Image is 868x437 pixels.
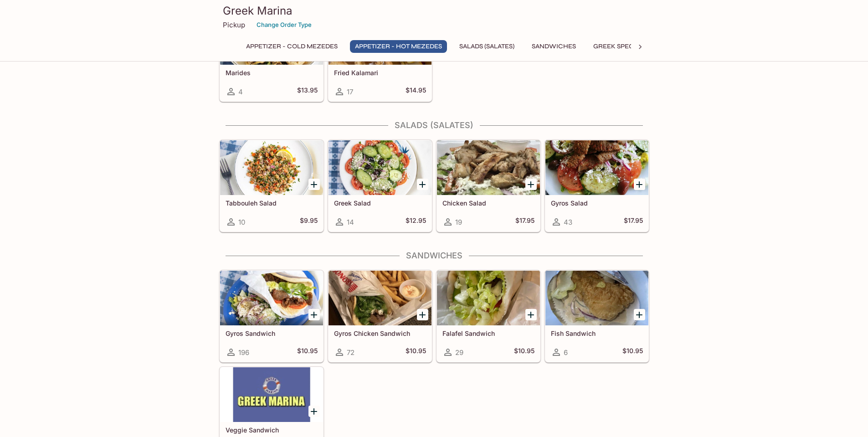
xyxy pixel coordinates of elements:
[545,270,649,362] a: Fish Sandwich6$10.95
[252,18,316,32] button: Change Order Type
[406,347,426,358] h5: $10.95
[417,179,428,190] button: Add Greek Salad
[329,140,431,195] div: Greek Salad
[223,4,646,18] h3: Greek Marina
[347,218,354,226] span: 14
[515,216,534,227] h5: $17.95
[442,199,534,207] h5: Chicken Salad
[308,406,320,417] button: Add Veggie Sandwich
[219,120,649,130] h4: Salads (Salates)
[308,309,320,320] button: Add Gyros Sandwich
[564,348,568,357] span: 6
[551,199,643,207] h5: Gyros Salad
[545,271,648,325] div: Fish Sandwich
[417,309,428,320] button: Add Gyros Chicken Sandwich
[329,271,431,325] div: Gyros Chicken Sandwich
[455,218,462,226] span: 19
[350,40,447,53] button: Appetizer - Hot Mezedes
[297,86,318,97] h5: $13.95
[334,199,426,207] h5: Greek Salad
[220,270,324,362] a: Gyros Sandwich196$10.95
[226,426,318,434] h5: Veggie Sandwich
[454,40,519,53] button: Salads (Salates)
[406,86,426,97] h5: $14.95
[347,87,353,96] span: 17
[634,179,645,190] button: Add Gyros Salad
[220,10,323,65] div: Marides
[406,216,426,227] h5: $12.95
[238,87,243,96] span: 4
[437,271,540,325] div: Falafel Sandwich
[334,329,426,337] h5: Gyros Chicken Sandwich
[525,179,537,190] button: Add Chicken Salad
[514,347,534,358] h5: $10.95
[220,367,323,422] div: Veggie Sandwich
[226,329,318,337] h5: Gyros Sandwich
[238,218,245,226] span: 10
[241,40,343,53] button: Appetizer - Cold Mezedes
[220,140,324,232] a: Tabbouleh Salad10$9.95
[300,216,318,227] h5: $9.95
[437,140,540,232] a: Chicken Salad19$17.95
[545,140,649,232] a: Gyros Salad43$17.95
[297,347,318,358] h5: $10.95
[634,309,645,320] button: Add Fish Sandwich
[545,140,648,195] div: Gyros Salad
[564,218,572,226] span: 43
[308,179,320,190] button: Add Tabbouleh Salad
[329,10,431,65] div: Fried Kalamari
[622,347,643,358] h5: $10.95
[226,69,318,77] h5: Marides
[624,216,643,227] h5: $17.95
[238,348,249,357] span: 196
[442,329,534,337] h5: Falafel Sandwich
[219,251,649,261] h4: Sandwiches
[437,140,540,195] div: Chicken Salad
[527,40,581,53] button: Sandwiches
[220,140,323,195] div: Tabbouleh Salad
[328,270,432,362] a: Gyros Chicken Sandwich72$10.95
[437,270,540,362] a: Falafel Sandwich29$10.95
[347,348,354,357] span: 72
[455,348,463,357] span: 29
[226,199,318,207] h5: Tabbouleh Salad
[328,140,432,232] a: Greek Salad14$12.95
[334,69,426,77] h5: Fried Kalamari
[220,271,323,325] div: Gyros Sandwich
[223,21,245,29] p: Pickup
[551,329,643,337] h5: Fish Sandwich
[588,40,661,53] button: Greek Specialties
[525,309,537,320] button: Add Falafel Sandwich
